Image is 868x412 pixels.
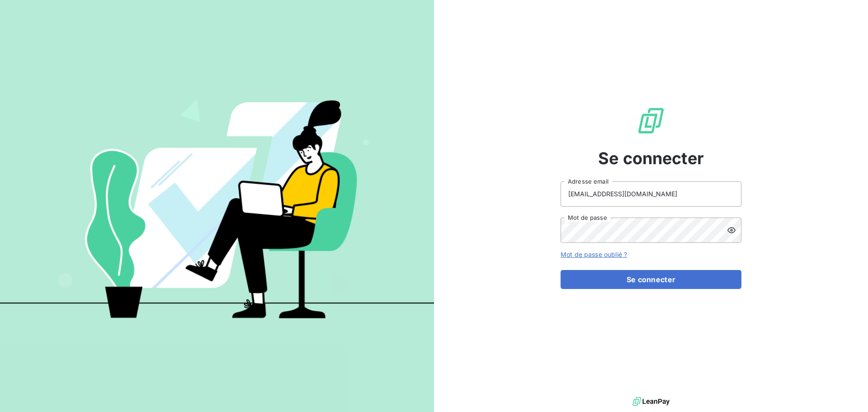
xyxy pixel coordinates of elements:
[637,106,665,135] img: Logo LeanPay
[561,181,741,207] input: placeholder
[561,251,627,258] a: Mot de passe oublié ?
[632,395,670,408] img: logo
[598,146,704,170] span: Se connecter
[561,270,741,289] button: Se connecter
